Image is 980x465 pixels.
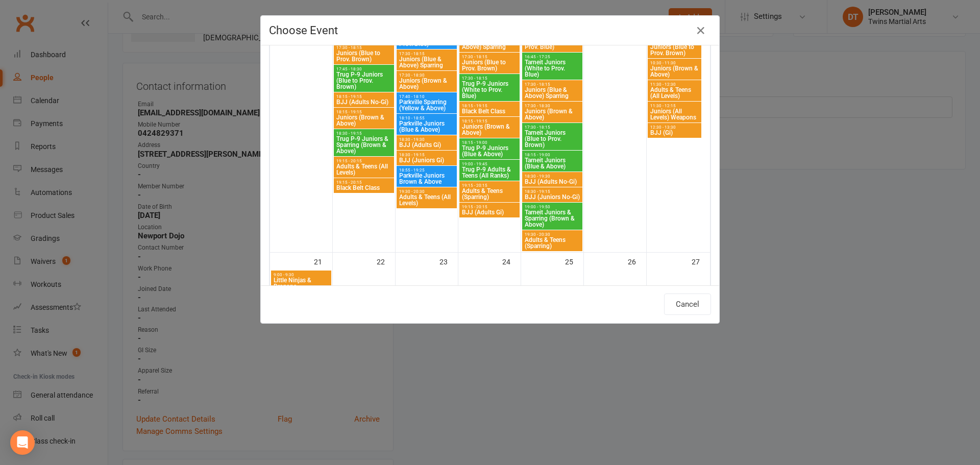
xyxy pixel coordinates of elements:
[524,205,580,209] span: 19:00 - 19:50
[377,253,395,270] div: 22
[439,253,458,270] div: 23
[399,120,455,133] span: Parkville Juniors (Blue & Above)
[336,159,392,163] span: 19:15 - 20:15
[650,108,699,120] span: Juniors (All Levels) Weapons
[399,99,455,111] span: Parkville Sparring (Yellow & Above)
[461,81,518,99] span: Trug P-9 Juniors (White to Prov. Blue)
[399,73,455,78] span: 17:30 - 18:30
[10,430,35,455] div: Open Intercom Messenger
[399,78,455,90] span: Juniors (Brown & Above)
[336,180,392,185] span: 19:15 - 20:15
[502,253,521,270] div: 24
[399,94,455,99] span: 17:40 - 18:10
[650,61,699,65] span: 10:30 - 11:30
[336,163,392,176] span: Adults & Teens (All Levels)
[461,145,518,157] span: Trug P-9 Juniors (Blue & Above)
[273,277,329,289] span: Little Ninjas & Dragons
[461,76,518,81] span: 17:30 - 18:15
[399,52,455,56] span: 17:30 - 18:15
[650,130,699,136] span: BJJ (Gi)
[524,209,580,228] span: Tarneit Juniors & Sparring (Brown & Above)
[399,157,455,163] span: BJJ (Juniors Gi)
[524,174,580,179] span: 18:30 - 19:30
[524,87,580,99] span: Juniors (Blue & Above) Sparring
[399,194,455,206] span: Adults & Teens (All Levels)
[273,273,329,277] span: 9:00 - 9:30
[399,56,455,68] span: Juniors (Blue & Above) Sparring
[336,45,392,50] span: 17:30 - 18:15
[269,24,711,37] h4: Choose Event
[399,137,455,142] span: 18:30 - 19:30
[461,183,518,188] span: 19:15 - 20:15
[399,142,455,148] span: BJJ (Adults Gi)
[650,104,699,108] span: 11:30 - 12:15
[399,29,455,47] span: Parkville Dragons & Juniors (White to Prov. Blue)
[461,162,518,166] span: 19:00 - 19:45
[650,65,699,78] span: Juniors (Brown & Above)
[336,114,392,127] span: Juniors (Brown & Above)
[650,87,699,99] span: Adults & Teens (All Levels)
[461,38,518,50] span: Juniors (Blue & Above) Sparring
[628,253,646,270] div: 26
[336,99,392,105] span: BJJ (Adults No-Gi)
[461,209,518,215] span: BJJ (Adults Gi)
[314,253,332,270] div: 21
[524,237,580,249] span: Adults & Teens (Sparring)
[693,22,709,39] button: Close
[336,110,392,114] span: 18:15 - 19:15
[524,38,580,50] span: Juniors (White to Prov. Blue)
[336,94,392,99] span: 18:15 - 19:15
[461,205,518,209] span: 19:15 - 20:15
[650,44,699,56] span: Juniors (Blue to Prov. Brown)
[336,131,392,136] span: 18:30 - 19:15
[524,179,580,185] span: BJJ (Adults No-Gi)
[565,253,583,270] div: 25
[524,232,580,237] span: 19:30 - 20:30
[461,119,518,124] span: 18:15 - 19:15
[524,55,580,59] span: 16:45 - 17:25
[461,55,518,59] span: 17:30 - 18:15
[524,82,580,87] span: 17:30 - 18:15
[399,173,455,185] span: Parkville Juniors Brown & Above
[461,59,518,71] span: Juniors (Blue to Prov. Brown)
[524,157,580,169] span: Tarneit Juniors (Blue & Above)
[524,59,580,78] span: Tarneit Juniors (White to Prov. Blue)
[399,189,455,194] span: 19:30 - 20:30
[461,188,518,200] span: Adults & Teens (Sparring)
[336,136,392,154] span: Trug P-9 Juniors & Sparring (Brown & Above)
[524,125,580,130] span: 17:30 - 18:15
[399,153,455,157] span: 18:30 - 19:15
[336,71,392,90] span: Trug P-9 Juniors (Blue to Prov. Brown)
[664,293,711,315] button: Cancel
[461,140,518,145] span: 18:15 - 19:00
[399,168,455,173] span: 18:55 - 19:25
[692,253,710,270] div: 27
[650,82,699,87] span: 11:30 - 12:30
[524,194,580,200] span: BJJ (Juniors No-Gi)
[461,124,518,136] span: Juniors (Brown & Above)
[524,189,580,194] span: 18:30 - 19:15
[461,104,518,108] span: 18:15 - 19:15
[524,108,580,120] span: Juniors (Brown & Above)
[336,50,392,62] span: Juniors (Blue to Prov. Brown)
[461,166,518,179] span: Trug P-9 Adults & Teens (All Ranks)
[399,116,455,120] span: 18:10 - 18:55
[524,104,580,108] span: 17:30 - 18:30
[524,153,580,157] span: 18:15 - 19:00
[650,125,699,130] span: 12:30 - 13:30
[461,108,518,114] span: Black Belt Class
[524,130,580,148] span: Tarneit Juniors (Blue to Prov. Brown)
[336,67,392,71] span: 17:45 - 18:30
[336,185,392,191] span: Black Belt Class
